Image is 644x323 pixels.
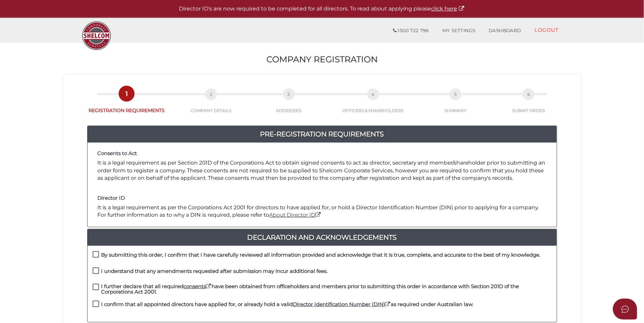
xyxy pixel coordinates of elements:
[436,24,482,38] a: MY SETTINGS
[98,195,547,201] h4: Director ID
[386,24,435,38] a: 1300 722 796
[173,96,249,113] a: 2COMPANY DETAILS
[283,88,295,100] span: 3
[269,212,322,218] a: About Director ID
[121,88,133,100] span: 1
[494,96,564,113] a: 6SUBMIT ORDER
[101,284,552,295] h4: I further declare that all required have been obtained from officeholders and members prior to su...
[101,252,541,258] h4: By submitting this order, I confirm that I have carefully reviewed all information provided and a...
[367,88,379,100] span: 4
[249,96,329,113] a: 3ADDRESSES
[418,96,494,113] a: 5SUMMARY
[205,88,217,100] span: 2
[98,204,547,219] p: It is a legal requirement as per the Corporations Act 2001 for directors to have applied for, or ...
[528,23,566,37] a: LOGOUT
[79,18,114,53] img: Logo
[450,88,461,100] span: 5
[88,232,557,243] a: Declaration And Acknowledgements
[613,299,637,320] button: Open asap
[293,301,391,307] a: Director Identification Number (DIN)
[98,151,547,156] h4: Consents to Act
[523,88,534,100] span: 6
[98,159,547,182] p: It is a legal requirement as per Section 201D of the Corporations Act to obtain signed consents t...
[101,268,328,274] h4: I understand that any amendments requested after submission may incur additional fees.
[431,5,465,12] a: click here
[101,302,474,307] h4: I confirm that all appointed directors have applied for, or already hold a valid as required unde...
[482,24,528,38] a: DASHBOARD
[328,96,418,113] a: 4OFFICERS & SHAREHOLDERS
[80,95,173,114] a: 1REGISTRATION REQUIREMENTS
[88,129,557,139] a: Pre-Registration Requirements
[17,5,627,13] p: Director ID's are now required to be completed for all directors. To read about applying please
[184,283,212,289] a: consents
